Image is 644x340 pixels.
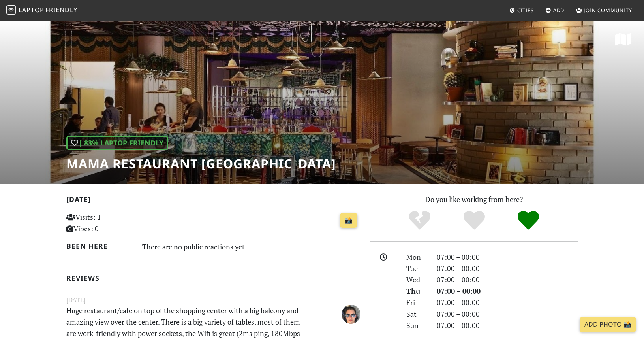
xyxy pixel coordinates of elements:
a: 📸 [340,213,357,228]
div: | 83% Laptop Friendly [66,136,168,150]
h2: Reviews [66,274,361,282]
div: Thu [402,285,432,297]
a: Join Community [573,3,635,17]
p: Do you like working from here? [370,194,578,205]
div: 07:00 – 00:00 [432,297,583,308]
span: Sascha Mayr [342,309,360,318]
div: Sun [402,320,432,331]
a: Add Photo 📸 [580,317,636,332]
p: Visits: 1 Vibes: 0 [66,212,158,234]
div: 07:00 – 00:00 [432,274,583,285]
a: Add [542,3,568,17]
div: 07:00 – 00:00 [432,251,583,263]
span: Friendly [45,6,77,14]
div: Fri [402,297,432,308]
div: There are no public reactions yet. [142,240,361,253]
h1: Mama Restaurant [GEOGRAPHIC_DATA] [66,156,336,171]
div: 07:00 – 00:00 [432,320,583,331]
div: No [392,210,447,231]
span: Join Community [584,7,632,14]
span: Add [553,7,565,14]
div: 07:00 – 00:00 [432,263,583,274]
small: [DATE] [62,295,366,305]
div: 07:00 – 00:00 [432,308,583,320]
a: LaptopFriendly LaptopFriendly [6,4,77,17]
h2: [DATE] [66,195,361,207]
div: Mon [402,251,432,263]
div: Yes [447,210,501,231]
div: Wed [402,274,432,285]
span: Laptop [19,6,44,14]
div: Definitely! [501,210,556,231]
div: Sat [402,308,432,320]
h2: Been here [66,242,133,250]
div: 07:00 – 00:00 [432,285,583,297]
a: Cities [506,3,537,17]
img: 1143-sascha.jpg [342,305,360,324]
img: LaptopFriendly [6,5,16,15]
div: Tue [402,263,432,274]
span: Cities [517,7,534,14]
